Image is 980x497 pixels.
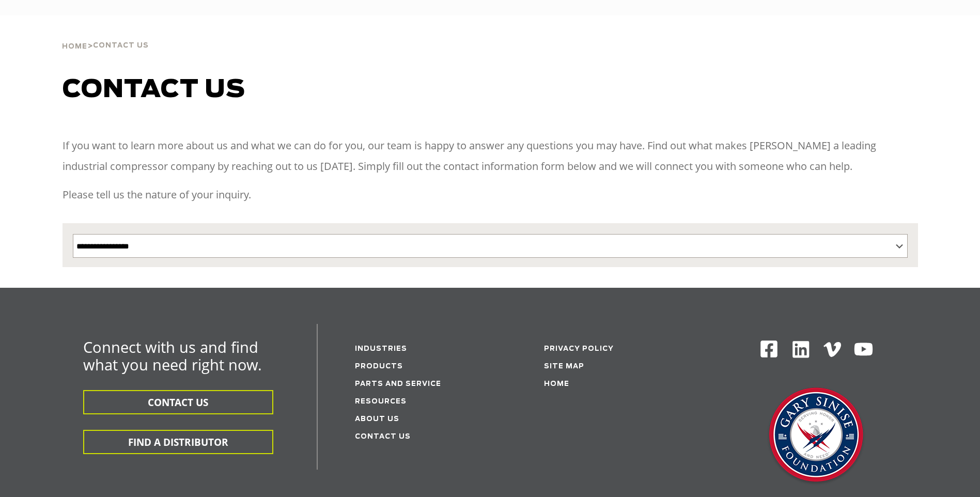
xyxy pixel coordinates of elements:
img: Linkedin [791,339,811,360]
button: CONTACT US [83,390,273,414]
p: Please tell us the nature of your inquiry. [63,184,918,205]
a: Parts and service [355,381,441,387]
span: Contact us [63,77,245,102]
span: Contact Us [93,42,149,49]
div: > [62,15,149,55]
a: Resources [355,398,407,405]
span: Home [62,43,87,50]
a: Products [355,363,403,370]
a: Industries [355,346,407,352]
img: Facebook [759,339,779,359]
a: Home [544,381,569,387]
button: FIND A DISTRIBUTOR [83,430,273,454]
img: Vimeo [823,342,841,357]
a: About Us [355,416,399,423]
p: If you want to learn more about us and what we can do for you, our team is happy to answer any qu... [63,135,918,177]
a: Contact Us [355,433,411,440]
img: Gary Sinise Foundation [765,384,868,488]
img: Youtube [853,339,874,360]
a: Home [62,41,87,51]
a: Privacy Policy [544,346,614,352]
a: Site Map [544,363,584,370]
span: Connect with us and find what you need right now. [83,337,262,375]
